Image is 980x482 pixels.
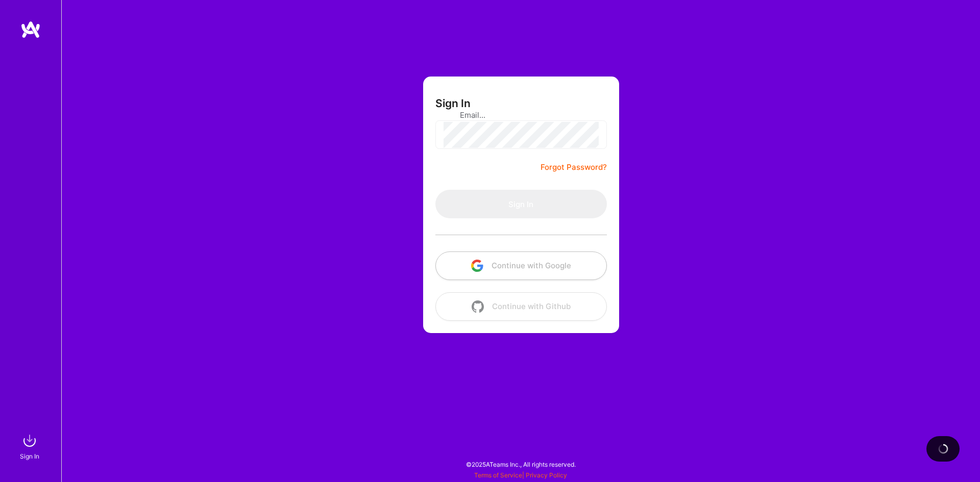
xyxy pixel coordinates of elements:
[435,251,607,280] button: Continue with Google
[541,161,607,173] a: Forgot Password?
[526,471,567,479] a: Privacy Policy
[21,430,40,462] a: sign inSign In
[936,442,950,456] img: loading
[471,260,483,272] img: icon
[61,451,980,477] div: © 2025 ATeams Inc., All rights reserved.
[474,471,522,479] a: Terms of Service
[435,97,471,110] h3: Sign In
[435,292,607,321] button: Continue with Github
[474,471,567,479] span: |
[20,20,41,39] img: logo
[20,451,39,462] div: Sign In
[472,300,484,313] img: icon
[460,102,582,128] input: Email...
[435,190,607,218] button: Sign In
[19,430,40,451] img: sign in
